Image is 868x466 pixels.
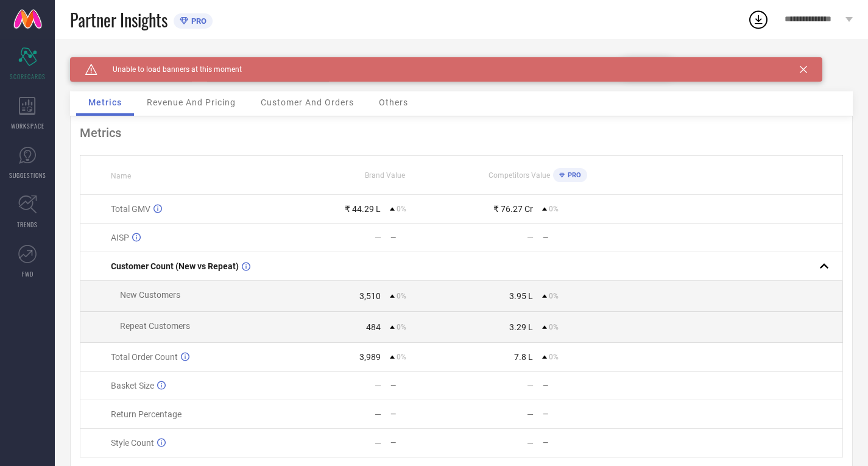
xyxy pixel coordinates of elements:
[120,290,180,300] span: New Customers
[345,204,381,214] div: ₹ 44.29 L
[549,323,559,331] span: 0%
[359,291,381,301] div: 3,510
[375,438,381,448] div: —
[527,409,534,419] div: —
[111,352,178,362] span: Total Order Count
[97,65,242,74] span: Unable to load banners at this moment
[527,233,534,242] div: —
[375,409,381,419] div: —
[120,321,190,331] span: Repeat Customers
[70,7,168,32] span: Partner Insights
[493,204,533,214] div: ₹ 76.27 Cr
[543,410,613,418] div: —
[80,125,843,140] div: Metrics
[17,220,38,229] span: TRENDS
[375,381,381,390] div: —
[543,233,613,242] div: —
[397,205,406,213] span: 0%
[88,97,122,107] span: Metrics
[70,57,192,66] div: Brand
[565,171,581,179] span: PRO
[390,381,461,390] div: —
[22,269,34,278] span: FWD
[261,97,354,107] span: Customer And Orders
[527,381,534,390] div: —
[514,352,533,362] div: 7.8 L
[390,439,461,447] div: —
[111,204,150,214] span: Total GMV
[366,322,381,332] div: 484
[543,381,613,390] div: —
[543,439,613,447] div: —
[111,233,129,242] span: AISP
[375,233,381,242] div: —
[527,438,534,448] div: —
[111,261,239,271] span: Customer Count (New vs Repeat)
[509,291,533,301] div: 3.95 L
[111,438,154,448] span: Style Count
[188,16,206,26] span: PRO
[390,410,461,418] div: —
[747,9,769,30] div: Open download list
[390,233,461,242] div: —
[509,322,533,332] div: 3.29 L
[549,205,559,213] span: 0%
[359,352,381,362] div: 3,989
[111,381,154,390] span: Basket Size
[379,97,408,107] span: Others
[397,353,406,361] span: 0%
[147,97,236,107] span: Revenue And Pricing
[397,323,406,331] span: 0%
[489,171,550,180] span: Competitors Value
[365,171,405,180] span: Brand Value
[549,353,559,361] span: 0%
[111,172,131,180] span: Name
[549,292,559,300] span: 0%
[9,171,46,180] span: SUGGESTIONS
[111,409,182,419] span: Return Percentage
[10,72,46,81] span: SCORECARDS
[11,121,44,130] span: WORKSPACE
[397,292,406,300] span: 0%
